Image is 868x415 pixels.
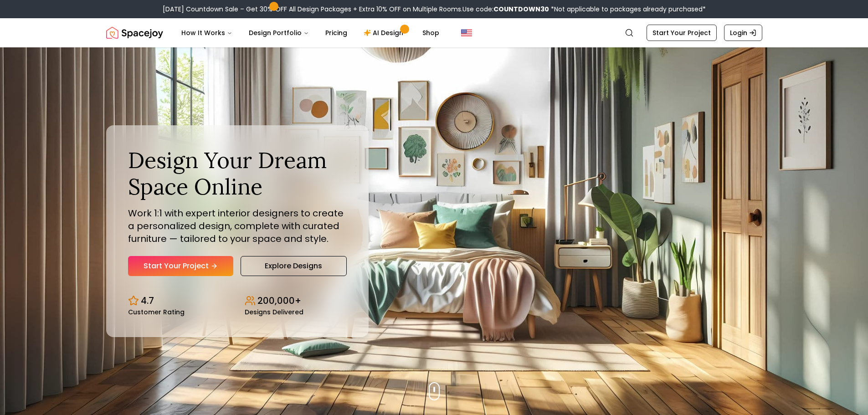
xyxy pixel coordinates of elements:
[241,256,347,276] a: Explore Designs
[462,5,549,14] span: Use code:
[106,24,163,42] img: Spacejoy Logo
[245,309,303,315] small: Designs Delivered
[174,24,447,42] nav: Main
[106,24,163,42] a: Spacejoy
[174,24,240,42] button: How It Works
[128,309,185,315] small: Customer Rating
[241,24,316,42] button: Design Portfolio
[106,18,762,47] nav: Global
[647,25,717,41] a: Start Your Project
[356,24,413,42] a: AI Design
[724,25,762,41] a: Login
[415,24,447,42] a: Shop
[128,256,233,276] a: Start Your Project
[128,207,347,245] p: Work 1:1 with expert interior designers to create a personalized design, complete with curated fu...
[141,294,154,307] p: 4.7
[318,24,354,42] a: Pricing
[493,5,549,14] b: COUNTDOWN30
[257,294,301,307] p: 200,000+
[549,5,706,14] span: *Not applicable to packages already purchased*
[128,287,347,315] div: Design stats
[163,5,706,14] div: [DATE] Countdown Sale – Get 30% OFF All Design Packages + Extra 10% OFF on Multiple Rooms.
[128,147,347,200] h1: Design Your Dream Space Online
[461,27,472,38] img: United States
